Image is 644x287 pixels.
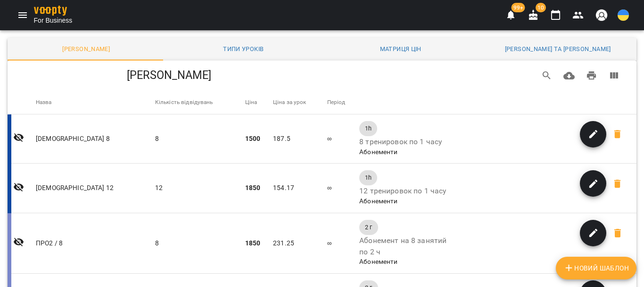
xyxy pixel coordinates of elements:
div: Ціна за урок [273,97,306,107]
div: Ціна [245,97,257,107]
button: Друк [580,64,603,87]
p: 8 тренировок по 1 часу [359,136,454,148]
h5: [PERSON_NAME] [19,68,319,83]
p: Абонемент на 8 занятий по 2 ч [359,235,454,257]
td: [DEMOGRAPHIC_DATA] 12 [34,164,153,213]
span: 1h [359,174,377,182]
a: Матриця цін [380,44,421,54]
td: 8 [153,213,243,273]
td: 8 [153,114,243,164]
td: ∞ [325,164,357,213]
div: Sort [245,97,257,107]
span: 2 г [359,223,378,232]
span: For Business [34,16,73,25]
button: Search [536,64,558,87]
img: avatar_s.png [595,9,608,22]
span: Ви впевнені, що хочите видалити ПРО2 / 8? [606,222,629,244]
td: ∞ [325,213,357,273]
span: 1h [359,124,377,133]
img: UA.svg [618,9,629,21]
td: 12 [153,164,243,213]
button: Menu [11,4,34,26]
img: voopty.png [34,6,67,16]
span: Новий Шаблон [563,262,629,274]
a: [PERSON_NAME] та [PERSON_NAME] [505,44,611,54]
span: Ціна [245,97,269,107]
b: 1850 [245,239,261,247]
button: View Columns [603,64,625,87]
td: [DEMOGRAPHIC_DATA] 8 [34,114,153,164]
div: Sort [273,97,306,107]
a: Типи уроків [223,44,264,54]
div: Sort [36,97,52,107]
div: Абонементи [359,257,629,267]
div: Абонементи [359,148,629,157]
div: Період [327,97,346,107]
td: ПРО2 / 8 [34,213,153,273]
span: Ви впевнені, що хочите видалити Стандарт 12? [606,173,629,195]
td: 231.25 [271,213,325,273]
p: 12 тренировок по 1 часу [359,185,454,197]
span: Кількість відвідувань [155,97,241,107]
b: 1500 [245,135,261,142]
span: Ви впевнені, що хочите видалити Стандарт 8? [606,123,629,146]
td: 154.17 [271,164,325,213]
div: Назва [36,97,52,107]
span: 10 [536,3,546,12]
div: Sort [327,97,346,107]
span: 99+ [512,3,525,12]
div: Table Toolbar [8,61,636,91]
span: Період [327,97,355,107]
div: Sort [155,97,213,107]
span: Назва [36,97,151,107]
b: 1850 [245,184,261,191]
button: Завантажити CSV [558,64,580,87]
button: Новий Шаблон [556,257,636,279]
td: ∞ [325,114,357,164]
div: Кількість відвідувань [155,97,213,107]
span: Ціна за урок [273,97,323,107]
div: Абонементи [359,197,629,206]
td: 187.5 [271,114,325,164]
span: [PERSON_NAME] [13,44,159,54]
